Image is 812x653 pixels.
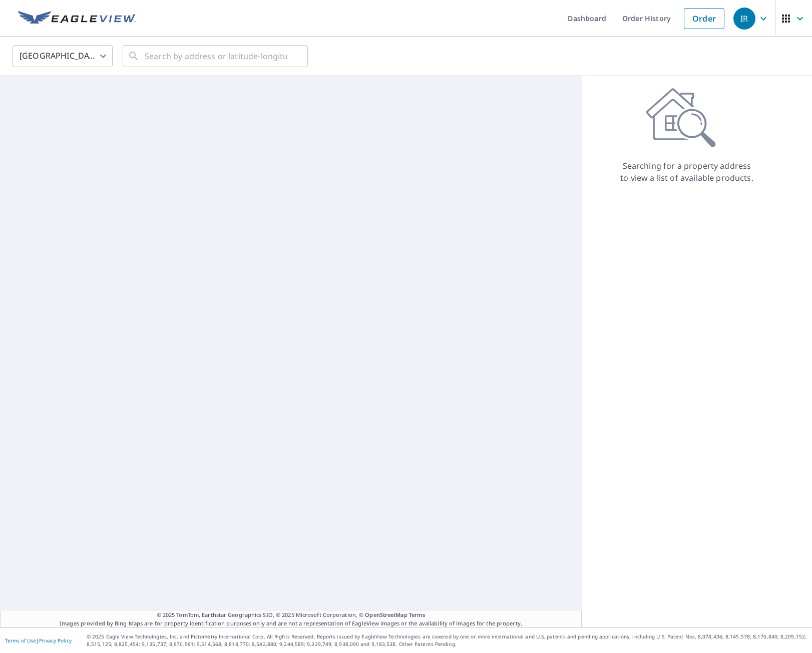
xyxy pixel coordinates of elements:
[5,637,36,644] a: Terms of Use
[5,637,72,643] p: |
[365,611,407,618] a: OpenStreetMap
[733,8,755,30] div: IR
[18,11,136,26] img: EV Logo
[684,8,724,29] a: Order
[157,611,426,619] span: © 2025 TomTom, Earthstar Geographics SIO, © 2025 Microsoft Corporation, ©
[87,633,807,648] p: © 2025 Eagle View Technologies, Inc. and Pictometry International Corp. All Rights Reserved. Repo...
[145,42,287,70] input: Search by address or latitude-longitude
[409,611,426,618] a: Terms
[13,42,113,70] div: [GEOGRAPHIC_DATA]
[620,160,754,184] p: Searching for a property address to view a list of available products.
[39,637,72,644] a: Privacy Policy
